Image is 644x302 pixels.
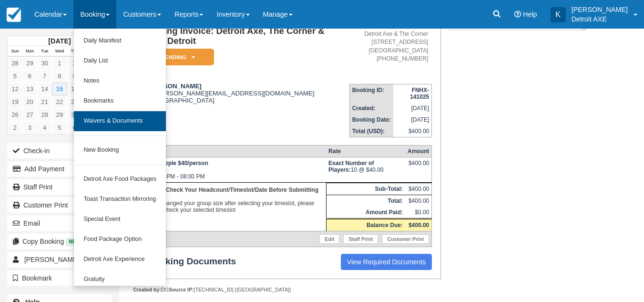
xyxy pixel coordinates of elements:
td: $0.00 [405,207,432,219]
td: [DATE] [393,103,432,114]
i: Help [514,11,521,18]
address: Detroit Axe & The Corner [STREET_ADDRESS] [GEOGRAPHIC_DATA] [PHONE_NUMBER] [353,30,429,63]
a: 30 [37,57,52,70]
a: 7 [37,70,52,83]
a: Daily List [74,51,166,71]
th: Item [142,145,326,157]
th: Wed [52,46,67,57]
td: 10 @ $40.00 [326,157,405,182]
a: Detroit Axe Experience [74,250,166,270]
span: New [66,238,83,246]
th: Total (USD): [349,125,393,137]
a: 21 [37,95,52,108]
div: $400.00 [408,160,429,174]
button: Bookmark [7,271,112,286]
a: Staff Print [7,179,112,195]
p: Detroit AXE [572,14,628,24]
th: Balance Due: [326,219,405,231]
a: 5 [8,70,22,83]
strong: Booking Documents [142,256,245,267]
a: 8 [52,70,67,83]
a: 1 [52,57,67,70]
h1: Booking Invoice: Detroit Axe, The Corner & Darts Detroit [142,26,349,46]
a: Toast Transaction Mirroring [74,189,166,209]
a: 5 [52,121,67,134]
a: 23 [67,95,82,108]
p: If you changed your group size after selecting your timeslot, please double check your selected t... [145,185,324,215]
a: Pending [142,48,211,66]
button: Check-in [7,143,112,158]
a: [PERSON_NAME] 1 [7,252,112,267]
button: Add Payment [7,161,112,177]
a: 30 [67,108,82,121]
a: Customer Print [382,234,429,244]
em: Pending [143,49,214,65]
a: Bookmarks [74,91,166,111]
a: 29 [52,108,67,121]
strong: $400.00 [409,222,429,229]
a: Edit [319,234,339,244]
th: Total: [326,195,405,207]
div: [PERSON_NAME][EMAIL_ADDRESS][DOMAIN_NAME] [GEOGRAPHIC_DATA] [142,83,349,104]
a: 26 [8,108,22,121]
a: 14 [37,83,52,95]
td: $400.00 [393,125,432,137]
td: [DATE] 06:30 PM - 08:00 PM [142,157,326,182]
b: Double Check Your Headcount/Timeslot/Date Before Submitting [145,187,318,193]
th: Sun [8,46,22,57]
span: Help [523,10,537,18]
a: 6 [67,121,82,134]
strong: [PERSON_NAME] [148,83,202,90]
th: Booking Date: [349,114,393,125]
a: 12 [8,83,22,95]
strong: Exact Number of Players [328,160,374,173]
strong: Created by: [133,287,161,292]
a: Gratuity [74,270,166,290]
a: 4 [37,121,52,134]
a: Detroit Axe Food Packages [74,169,166,189]
strong: Source IP: [169,287,194,292]
a: 16 [67,83,82,95]
strong: FNHX-141025 [410,87,429,100]
th: Thu [67,46,82,57]
td: $400.00 [405,195,432,207]
a: 19 [8,95,22,108]
a: Waivers & Documents [74,111,166,131]
a: 15 [52,83,67,95]
a: Food Package Option [74,229,166,250]
button: Copy Booking New [7,234,112,249]
th: Booking ID: [349,84,393,103]
a: 13 [22,83,37,95]
td: [DATE] [393,114,432,125]
a: 2 [67,57,82,70]
a: View Required Documents [341,254,432,270]
a: New Booking [74,140,166,160]
div: DG [TECHNICAL_ID] ([GEOGRAPHIC_DATA]) [133,286,441,293]
div: K [551,7,566,22]
a: 27 [22,108,37,121]
a: 28 [37,108,52,121]
button: Email [7,216,112,231]
img: checkfront-main-nav-mini-logo.png [7,8,21,22]
a: 2 [8,121,22,134]
a: Notes [74,71,166,91]
p: [PERSON_NAME] [572,5,628,14]
a: 29 [22,57,37,70]
a: 9 [67,70,82,83]
a: 28 [8,57,22,70]
a: Daily Manifest [74,31,166,51]
span: [PERSON_NAME] [24,256,79,263]
th: Amount Paid: [326,207,405,219]
th: Created: [349,103,393,114]
strong: [DATE] [48,37,71,45]
a: Customer Print [7,198,112,213]
ul: Booking [73,29,166,286]
a: 6 [22,70,37,83]
a: Staff Print [343,234,378,244]
th: Mon [22,46,37,57]
td: $400.00 [405,183,432,195]
th: Tue [37,46,52,57]
a: 20 [22,95,37,108]
a: Special Event [74,209,166,229]
th: Sub-Total: [326,183,405,195]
